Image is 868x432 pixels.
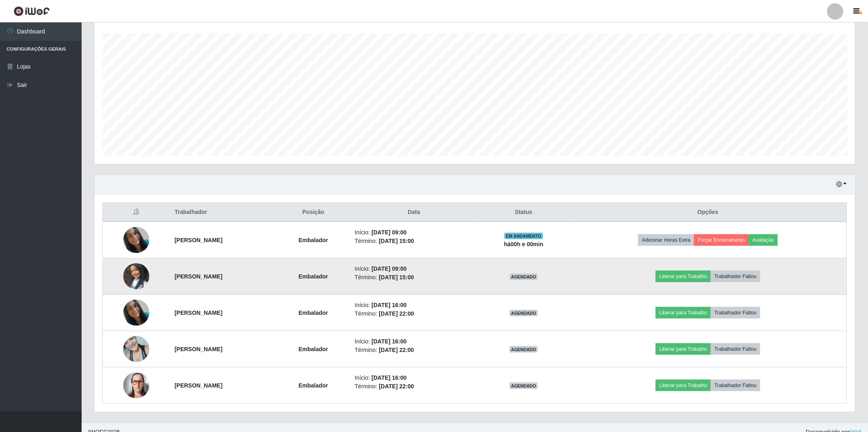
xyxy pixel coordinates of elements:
img: 1754087177031.jpeg [123,253,149,300]
strong: há 00 h e 00 min [504,241,544,247]
time: [DATE] 16:00 [372,374,407,381]
span: AGENDADO [510,346,538,353]
strong: [PERSON_NAME] [175,273,222,280]
time: [DATE] 15:00 [379,274,414,281]
strong: Embalador [299,346,328,352]
time: [DATE] 09:00 [372,229,407,236]
li: Término: [355,237,473,245]
li: Início: [355,265,473,273]
time: [DATE] 09:00 [372,265,407,272]
button: Forçar Encerramento [694,234,749,246]
strong: Embalador [299,273,328,280]
li: Início: [355,228,473,237]
strong: [PERSON_NAME] [175,237,222,243]
button: Trabalhador Faltou [711,307,760,318]
img: 1750597929340.jpeg [123,372,149,399]
th: Trabalhador [170,203,277,222]
img: CoreUI Logo [13,6,50,16]
strong: [PERSON_NAME] [175,382,222,389]
button: Avaliação [749,234,778,246]
button: Liberar para Trabalho [656,307,711,318]
img: 1693608079370.jpeg [123,227,149,253]
span: AGENDADO [510,383,538,389]
strong: Embalador [299,382,328,389]
button: Trabalhador Faltou [711,343,760,355]
button: Liberar para Trabalho [656,271,711,282]
time: [DATE] 16:00 [372,302,407,308]
span: EM ANDAMENTO [504,233,543,239]
li: Início: [355,301,473,310]
button: Liberar para Trabalho [656,343,711,355]
th: Data [350,203,478,222]
button: Trabalhador Faltou [711,380,760,391]
img: 1714959691742.jpeg [123,332,149,366]
button: Adicionar Horas Extra [638,234,694,246]
time: [DATE] 22:00 [379,383,414,390]
button: Liberar para Trabalho [656,380,711,391]
li: Término: [355,346,473,354]
time: [DATE] 22:00 [379,310,414,317]
li: Término: [355,273,473,282]
strong: [PERSON_NAME] [175,310,222,316]
time: [DATE] 16:00 [372,338,407,345]
li: Término: [355,382,473,391]
time: [DATE] 15:00 [379,238,414,244]
strong: [PERSON_NAME] [175,346,222,352]
li: Término: [355,310,473,318]
th: Opções [569,203,847,222]
li: Início: [355,374,473,382]
strong: Embalador [299,237,328,243]
span: AGENDADO [510,274,538,280]
span: AGENDADO [510,310,538,316]
strong: Embalador [299,310,328,316]
button: Trabalhador Faltou [711,271,760,282]
li: Início: [355,337,473,346]
th: Posição [277,203,350,222]
th: Status [478,203,570,222]
img: 1693608079370.jpeg [123,300,149,326]
time: [DATE] 22:00 [379,347,414,353]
